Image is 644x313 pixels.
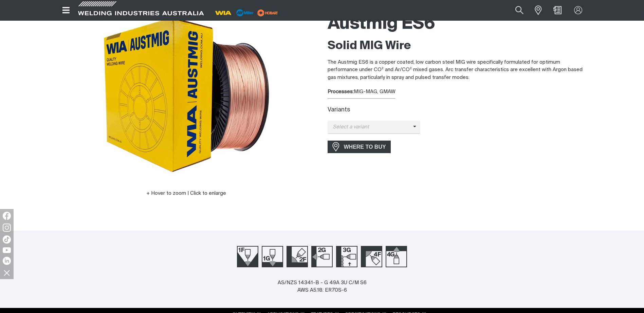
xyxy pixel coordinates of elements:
img: TikTok [3,235,11,244]
img: YouTube [3,247,11,253]
p: The Austmig ES6 is a copper coated, low carbon steel MIG wire specifically formulated for optimum... [328,59,588,82]
img: Welding Position 2F [287,246,308,267]
img: hide socials [1,267,13,278]
a: Shopping cart (0 product(s)) [552,6,563,14]
strong: Processes: [328,89,354,94]
img: Welding Position 1F [237,246,258,267]
img: Facebook [3,212,11,220]
img: Welding Position 4F [361,246,382,267]
img: LinkedIn [3,257,11,265]
img: Welding Position 3G Up [336,246,357,267]
img: miller [255,8,280,18]
img: Austmig ES6 [102,10,271,179]
img: Welding Position 1G [262,246,283,267]
button: Search products [508,3,531,18]
input: Product name or item number... [499,3,531,18]
h2: Solid MIG Wire [328,39,588,54]
label: Variants [328,107,350,113]
button: Hover to zoom | Click to enlarge [142,189,230,197]
a: miller [255,10,280,15]
div: MIG-MAG, GMAW [328,88,588,96]
a: WHERE TO BUY [328,141,391,153]
div: AS/NZS 14341-B - G 49A 3U C/M S6 AWS A5.18: ER70S-6 [278,279,367,294]
span: Select a variant [328,123,413,131]
h1: Austmig ES6 [328,13,588,35]
img: Welding Position 4G [386,246,407,267]
img: Instagram [3,224,11,232]
span: WHERE TO BUY [339,142,390,152]
img: Welding Position 2G [311,246,333,267]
